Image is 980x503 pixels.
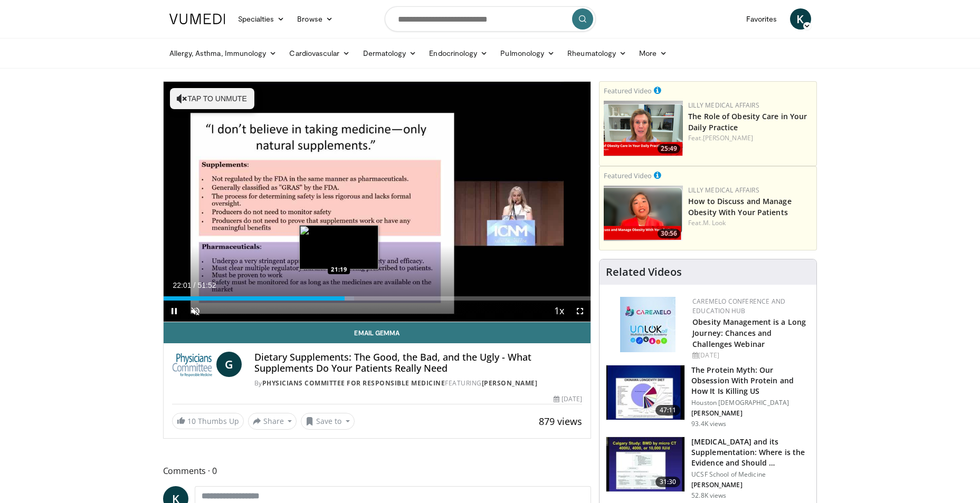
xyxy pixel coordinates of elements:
[740,8,784,30] a: Favorites
[169,14,225,24] img: VuMedi Logo
[604,101,683,156] a: 25:49
[163,43,283,64] a: Allergy, Asthma, Immunology
[691,420,726,428] p: 93.4K views
[692,317,806,349] a: Obesity Management is a Long Journey: Chances and Challenges Webinar
[658,229,680,238] span: 30:56
[254,379,582,388] div: By FEATURING
[703,218,726,227] a: M. Look
[703,133,753,142] a: [PERSON_NAME]
[691,399,810,407] p: Houston [DEMOGRAPHIC_DATA]
[604,186,683,241] img: c98a6a29-1ea0-4bd5-8cf5-4d1e188984a7.png.150x105_q85_crop-smart_upscale.png
[688,186,759,195] a: Lilly Medical Affairs
[569,301,591,322] button: Fullscreen
[539,415,582,428] span: 879 views
[170,88,254,109] button: Tap to unmute
[164,296,591,301] div: Progress Bar
[688,133,812,143] div: Feat.
[604,171,652,180] small: Featured Video
[691,365,810,396] h3: The Protein Myth: Our Obsession With Protein and How It Is Killing US
[691,481,810,489] p: [PERSON_NAME]
[187,416,196,426] span: 10
[688,196,792,217] a: How to Discuss and Manage Obesity With Your Patients
[385,6,596,32] input: Search topics, interventions
[688,218,812,228] div: Feat.
[561,43,633,64] a: Rheumatology
[691,409,810,418] p: [PERSON_NAME]
[254,352,582,374] h4: Dietary Supplements: The Good, the Bad, and the Ugly - What Supplements Do Your Patients Really Need
[691,437,810,468] h3: [MEDICAL_DATA] and its Supplementation: Where is the Evidence and Should …
[301,413,355,430] button: Save to
[232,8,291,30] a: Specialties
[655,405,681,415] span: 47:11
[494,43,561,64] a: Pulmonology
[692,351,808,360] div: [DATE]
[691,491,726,500] p: 52.8K views
[633,43,673,64] a: More
[554,394,582,404] div: [DATE]
[262,379,445,388] a: Physicians Committee for Responsible Medicine
[606,437,684,492] img: 4bb25b40-905e-443e-8e37-83f056f6e86e.150x105_q85_crop-smart_upscale.jpg
[423,43,494,64] a: Endocrinology
[655,477,681,487] span: 31:30
[606,365,810,428] a: 47:11 The Protein Myth: Our Obsession With Protein and How It Is Killing US Houston [DEMOGRAPHIC_...
[164,82,591,322] video-js: Video Player
[604,86,652,95] small: Featured Video
[606,266,682,278] h4: Related Videos
[691,470,810,479] p: UCSF School of Medicine
[216,352,242,377] a: G
[248,413,297,430] button: Share
[658,144,680,153] span: 25:49
[606,365,684,420] img: b7b8b05e-5021-418b-a89a-60a270e7cf82.150x105_q85_crop-smart_upscale.jpg
[692,297,785,315] a: CaReMeLO Conference and Education Hub
[172,413,244,429] a: 10 Thumbs Up
[172,352,212,377] img: Physicians Committee for Responsible Medicine
[688,101,759,110] a: Lilly Medical Affairs
[604,186,683,241] a: 30:56
[163,464,592,478] span: Comments 0
[548,301,569,322] button: Playback Rate
[299,225,378,269] img: image.jpeg
[620,297,675,352] img: 45df64a9-a6de-482c-8a90-ada250f7980c.png.150x105_q85_autocrop_double_scale_upscale_version-0.2.jpg
[291,8,339,30] a: Browse
[194,281,196,289] span: /
[688,111,807,132] a: The Role of Obesity Care in Your Daily Practice
[164,301,185,322] button: Pause
[357,43,423,64] a: Dermatology
[790,8,811,30] a: K
[482,379,538,388] a: [PERSON_NAME]
[606,437,810,500] a: 31:30 [MEDICAL_DATA] and its Supplementation: Where is the Evidence and Should … UCSF School of M...
[197,281,216,289] span: 51:52
[283,43,356,64] a: Cardiovascular
[604,101,683,156] img: e1208b6b-349f-4914-9dd7-f97803bdbf1d.png.150x105_q85_crop-smart_upscale.png
[164,322,591,343] a: Email Gemma
[173,281,192,289] span: 22:01
[185,301,206,322] button: Unmute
